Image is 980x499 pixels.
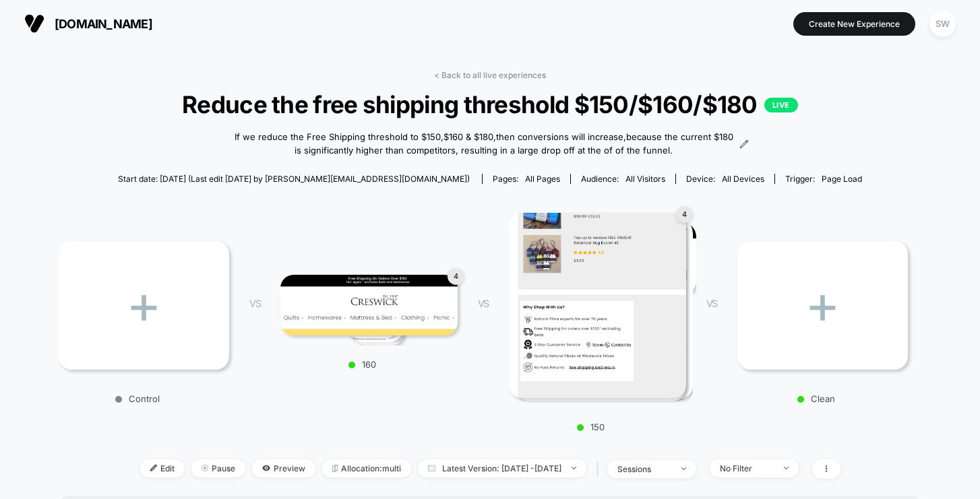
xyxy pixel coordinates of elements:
span: all devices [722,174,764,184]
span: Page Load [822,174,862,184]
span: Pause [191,459,245,477]
span: all pages [525,174,560,184]
img: end [784,467,789,469]
a: < Back to all live experiences [434,70,546,80]
img: edit [150,465,157,471]
div: Pages: [493,174,560,184]
span: Allocation: multi [322,459,411,477]
p: 160 [274,359,451,370]
span: Edit [140,459,185,477]
div: 4 [676,206,693,223]
span: VS [249,298,260,309]
img: rebalance [332,465,338,472]
div: + [59,241,229,370]
span: Preview [252,459,315,477]
span: Latest Version: [DATE] - [DATE] [418,459,586,477]
span: VS [478,298,489,309]
img: end [202,465,208,471]
p: 150 [502,422,679,432]
img: end [681,467,686,470]
img: Visually logo [24,13,44,34]
span: Reduce the free shipping threshold $150/$160/$180 [102,90,878,119]
button: [DOMAIN_NAME] [20,13,156,34]
div: 4 [448,268,464,285]
span: Device: [675,174,774,184]
div: Trigger: [785,174,862,184]
img: end [572,467,576,469]
img: calendar [428,465,435,471]
div: sessions [617,464,671,474]
p: Clean [731,393,901,404]
p: LIVE [764,98,798,112]
div: SW [929,11,956,37]
span: Start date: [DATE] (Last edit [DATE] by [PERSON_NAME][EMAIL_ADDRESS][DOMAIN_NAME]) [118,174,470,184]
button: SW [925,10,960,38]
div: Audience: [581,174,665,184]
span: VS [706,298,717,309]
span: [DOMAIN_NAME] [55,17,152,31]
img: 150 main [509,213,686,398]
p: Control [52,393,222,404]
div: + [737,241,908,370]
button: Create New Experience [793,12,915,36]
span: All Visitors [625,174,665,184]
span: If we reduce the Free Shipping threshold to $150,$160 & $180,then conversions will increase,becau... [231,131,736,157]
span: | [593,459,607,479]
img: 160 main [280,275,458,335]
div: No Filter [720,463,774,473]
